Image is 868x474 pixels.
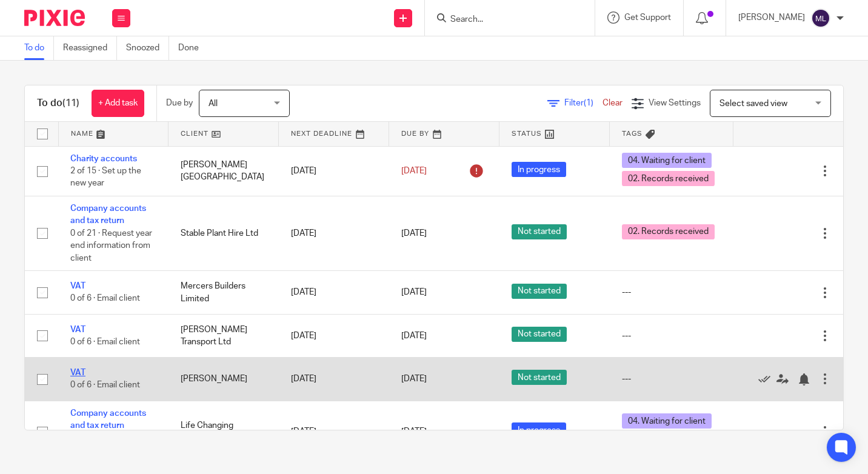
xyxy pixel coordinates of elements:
[279,314,389,357] td: [DATE]
[70,155,137,163] a: Charity accounts
[70,381,140,390] span: 0 of 6 · Email client
[512,162,566,177] span: In progress
[512,284,567,299] span: Not started
[178,36,208,60] a: Done
[169,401,279,463] td: Life Changing Education Ltd
[622,153,712,168] span: 04. Waiting for client
[622,330,721,342] div: ---
[37,97,79,110] h1: To do
[24,10,85,26] img: Pixie
[70,295,140,303] span: 0 of 6 · Email client
[70,325,85,334] a: VAT
[169,196,279,270] td: Stable Plant Hire Ltd
[166,97,193,109] p: Due by
[603,99,623,107] a: Clear
[169,146,279,196] td: [PERSON_NAME][GEOGRAPHIC_DATA]
[512,422,566,438] span: In progress
[169,271,279,314] td: Mercers Builders Limited
[401,288,427,296] span: [DATE]
[401,229,427,238] span: [DATE]
[401,375,427,383] span: [DATE]
[401,167,427,175] span: [DATE]
[512,370,567,385] span: Not started
[279,358,389,401] td: [DATE]
[758,373,776,385] a: Mark as done
[512,224,567,239] span: Not started
[169,358,279,401] td: [PERSON_NAME]
[624,13,671,22] span: Get Support
[70,282,85,290] a: VAT
[279,271,389,314] td: [DATE]
[279,401,389,463] td: [DATE]
[126,36,169,60] a: Snoozed
[209,99,218,108] span: All
[622,224,715,239] span: 02. Records received
[738,12,805,24] p: [PERSON_NAME]
[70,204,146,225] a: Company accounts and tax return
[70,338,140,346] span: 0 of 6 · Email client
[92,90,144,117] a: + Add task
[622,373,721,385] div: ---
[70,229,152,262] span: 0 of 21 · Request year end information from client
[63,36,117,60] a: Reassigned
[449,15,558,25] input: Search
[70,167,141,188] span: 2 of 15 · Set up the new year
[62,98,79,108] span: (11)
[24,36,54,60] a: To do
[70,409,146,430] a: Company accounts and tax return
[401,332,427,340] span: [DATE]
[279,196,389,270] td: [DATE]
[811,8,830,28] img: svg%3E
[719,99,787,108] span: Select saved view
[169,314,279,357] td: [PERSON_NAME] Transport Ltd
[622,130,643,137] span: Tags
[622,286,721,298] div: ---
[279,146,389,196] td: [DATE]
[622,413,712,429] span: 04. Waiting for client
[649,99,701,107] span: View Settings
[564,99,603,107] span: Filter
[584,99,593,107] span: (1)
[70,369,85,377] a: VAT
[401,427,427,436] span: [DATE]
[512,327,567,342] span: Not started
[622,171,715,186] span: 02. Records received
